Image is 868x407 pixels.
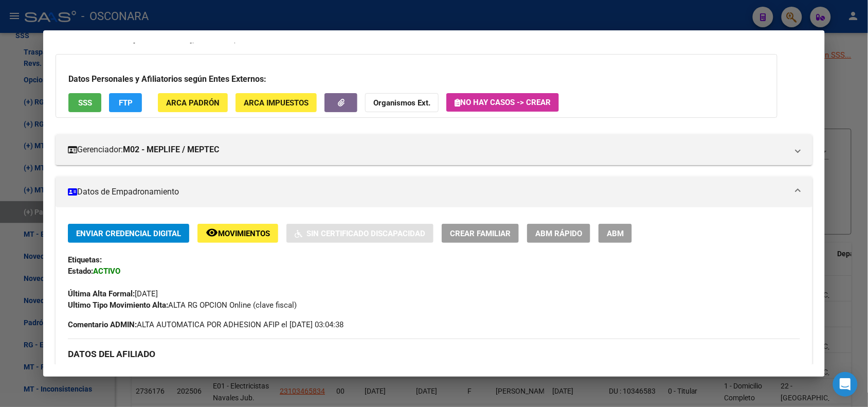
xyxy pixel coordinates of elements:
[68,300,168,310] strong: Ultimo Tipo Movimiento Alta:
[244,98,309,108] span: ARCA Impuestos
[68,186,787,198] mat-panel-title: Datos de Empadronamiento
[68,320,137,329] strong: Comentario ADMIN:
[68,267,93,276] strong: Estado:
[68,73,765,85] h3: Datos Personales y Afiliatorios según Entes Externos:
[68,319,343,330] span: ALTA AUTOMATICA POR ADHESION AFIP el [DATE] 03:04:38
[365,93,439,112] button: Organismos Ext.
[68,300,297,310] span: ALTA RG OPCION Online (clave fiscal)
[68,144,787,156] mat-panel-title: Gerenciador:
[68,289,158,298] span: [DATE]
[119,98,133,108] span: FTP
[78,98,92,108] span: SSS
[442,224,519,243] button: Crear Familiar
[206,226,218,239] mat-icon: remove_red_eye
[535,229,582,238] span: ABM Rápido
[236,93,317,112] button: ARCA Impuestos
[56,176,812,207] mat-expansion-panel-header: Datos de Empadronamiento
[833,372,858,397] div: Open Intercom Messenger
[56,134,812,165] mat-expansion-panel-header: Gerenciador:M02 - MEPLIFE / MEPTEC
[446,93,559,112] button: No hay casos -> Crear
[123,144,219,156] strong: M02 - MEPLIFE / MEPTEC
[158,93,228,112] button: ARCA Padrón
[68,289,135,298] strong: Última Alta Formal:
[68,93,101,112] button: SSS
[527,224,590,243] button: ABM Rápido
[599,224,632,243] button: ABM
[286,224,433,243] button: Sin Certificado Discapacidad
[68,224,189,243] button: Enviar Credencial Digital
[197,224,278,243] button: Movimientos
[166,98,220,108] span: ARCA Padrón
[607,229,624,238] span: ABM
[373,98,430,108] strong: Organismos Ext.
[306,229,425,238] span: Sin Certificado Discapacidad
[109,93,142,112] button: FTP
[455,98,551,107] span: No hay casos -> Crear
[76,229,181,238] span: Enviar Credencial Digital
[218,229,270,238] span: Movimientos
[450,229,511,238] span: Crear Familiar
[68,348,800,360] h3: DATOS DEL AFILIADO
[93,267,120,276] strong: ACTIVO
[68,255,102,264] strong: Etiquetas:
